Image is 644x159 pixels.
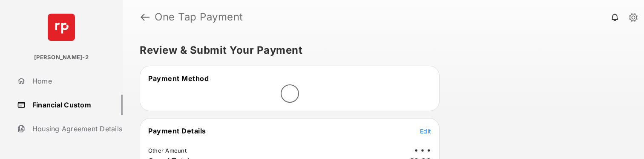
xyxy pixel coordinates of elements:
[140,45,620,55] h5: Review & Submit Your Payment
[14,95,123,115] a: Financial Custom
[148,147,187,154] td: Other Amount
[420,127,431,135] span: Edit
[48,14,75,41] img: svg+xml;base64,PHN2ZyB4bWxucz0iaHR0cDovL3d3dy53My5vcmcvMjAwMC9zdmciIHdpZHRoPSI2NCIgaGVpZ2h0PSI2NC...
[14,71,123,91] a: Home
[148,74,209,83] span: Payment Method
[14,119,123,139] a: Housing Agreement Details
[34,53,89,62] p: [PERSON_NAME]-2
[420,127,431,135] button: Edit
[148,127,206,135] span: Payment Details
[155,12,243,22] strong: One Tap Payment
